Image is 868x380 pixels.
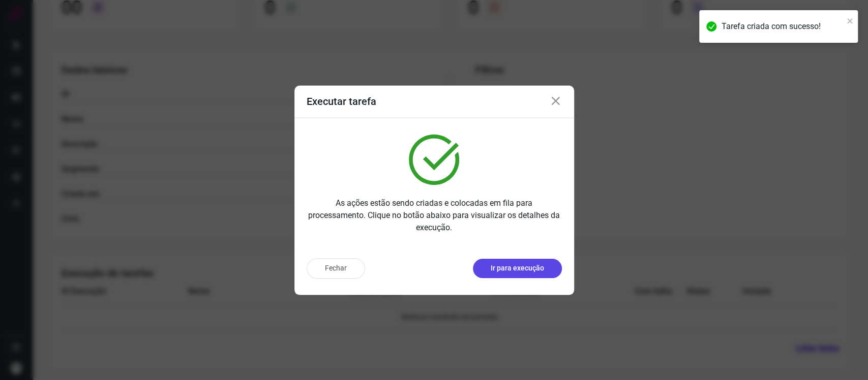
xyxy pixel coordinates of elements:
[491,263,544,274] p: Ir para execução
[722,20,844,33] div: Tarefa criada com sucesso!
[473,259,562,278] button: Ir para execução
[847,14,854,26] button: close
[307,197,562,234] p: As ações estão sendo criadas e colocadas em fila para processamento. Clique no botão abaixo para ...
[307,95,376,107] h3: Executar tarefa
[307,258,365,279] button: Fechar
[409,134,459,185] img: verified.svg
